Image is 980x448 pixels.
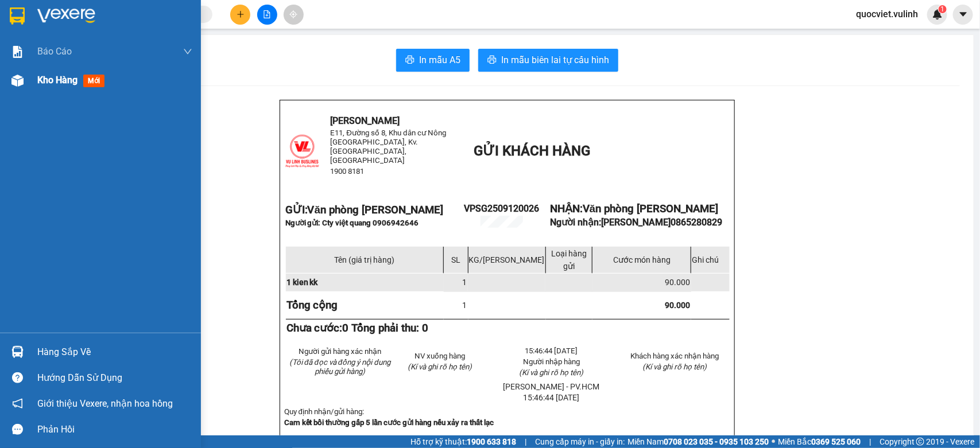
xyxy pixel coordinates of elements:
span: 0865280829 [671,217,722,228]
span: [PERSON_NAME] [331,115,400,126]
span: mới [83,75,104,87]
span: quocviet.vulinh [847,7,927,21]
td: KG/[PERSON_NAME] [468,246,545,273]
span: GỬI KHÁCH HÀNG [125,39,242,55]
span: Báo cáo [37,44,72,59]
img: solution-icon [11,46,24,58]
span: GỬI KHÁCH HÀNG [474,143,590,159]
div: Phản hồi [37,421,192,438]
span: caret-down [958,9,969,20]
span: 90.000 [665,278,690,287]
span: Văn phòng [PERSON_NAME] [583,202,718,215]
span: Kho hàng [37,75,78,85]
button: file-add [257,5,277,25]
span: 15:46:44 [DATE] [524,393,580,402]
div: Hàng sắp về [37,344,192,361]
span: Người gửi: Cty việt quang 0906942646 [285,219,419,227]
span: Miền Bắc [778,435,861,448]
strong: Tổng cộng [286,299,338,311]
span: plus [237,10,245,18]
img: warehouse-icon [11,75,24,87]
td: Loại hàng gửi [545,246,592,273]
span: Văn phòng [PERSON_NAME] [308,204,443,216]
span: file-add [263,10,271,18]
strong: Chưa cước: [286,322,429,334]
span: [PERSON_NAME] [601,217,722,228]
img: warehouse-icon [11,346,24,358]
span: | [525,435,526,448]
span: In mẫu biên lai tự cấu hình [501,53,609,67]
span: aim [289,10,297,18]
td: SL [444,246,468,273]
span: | [869,435,871,448]
strong: 0708 023 035 - 0935 103 250 [664,437,769,446]
strong: 0369 525 060 [811,437,861,446]
td: Ghi chú [691,246,730,273]
span: printer [405,55,415,66]
span: Quy định nhận/gửi hàng: [284,407,364,416]
button: caret-down [953,5,973,25]
span: Khách hàng xác nhận hàng [630,352,719,360]
td: Tên (giá trị hàng) [285,246,444,273]
em: (Tôi đã đọc và đồng ý nội dung phiếu gửi hàng) [289,358,390,376]
strong: Người nhận: [550,217,722,228]
span: copyright [916,438,924,446]
span: 1900 8181 [331,167,365,176]
span: message [12,424,23,435]
span: printer [487,55,497,66]
img: logo [285,134,319,168]
span: [PERSON_NAME] [34,7,104,18]
span: (Kí và ghi rõ họ tên) [642,363,707,371]
div: Hướng dẫn sử dụng [37,369,192,387]
span: Người gửi hàng xác nhận [299,347,381,356]
img: logo-vxr [10,7,25,25]
span: (Kí và ghi rõ họ tên) [520,368,584,377]
span: 0 Tổng phải thu: 0 [343,322,429,334]
span: down [183,47,192,56]
span: 1900 8181 [34,65,68,73]
sup: 1 [939,5,947,13]
img: icon-new-feature [932,9,943,20]
button: printerIn mẫu biên lai tự cấu hình [478,49,618,72]
span: 90.000 [665,301,690,310]
span: E11, Đường số 8, Khu dân cư Nông [GEOGRAPHIC_DATA], Kv.[GEOGRAPHIC_DATA], [GEOGRAPHIC_DATA] [331,128,447,165]
span: 1 [463,278,467,287]
span: 15:46:44 [DATE] [525,346,578,355]
strong: NHẬN: [550,202,718,215]
strong: Cam kết bồi thường gấp 5 lần cước gửi hàng nếu xảy ra thất lạc [284,418,494,427]
span: notification [12,398,23,409]
span: question-circle [12,372,23,383]
span: NV xuống hàng [415,352,465,360]
span: VPSG2509120026 [464,203,539,214]
span: 1 [940,5,944,13]
strong: GỬI: [285,204,443,216]
span: In mẫu A5 [419,53,460,67]
img: logo [6,30,33,64]
td: Cước món hàng [592,246,691,273]
span: (Kí và ghi rõ họ tên) [408,363,472,371]
span: Giới thiệu Vexere, nhận hoa hồng [37,396,173,411]
button: plus [230,5,250,25]
span: E11, Đường số 8, Khu dân cư Nông [GEOGRAPHIC_DATA], Kv.[GEOGRAPHIC_DATA], [GEOGRAPHIC_DATA] [34,20,122,63]
span: 1 [463,301,467,310]
span: Người nhập hàng [523,357,580,366]
span: [PERSON_NAME] - PV.HCM [503,382,600,391]
button: printerIn mẫu A5 [396,49,470,72]
span: Hỗ trợ kỹ thuật: [410,435,516,448]
button: aim [284,5,304,25]
span: Cung cấp máy in - giấy in: [535,435,625,448]
strong: 1900 633 818 [467,437,516,446]
span: ⚪️ [772,439,775,444]
span: 1 kien kk [286,278,318,287]
span: Miền Nam [627,435,769,448]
